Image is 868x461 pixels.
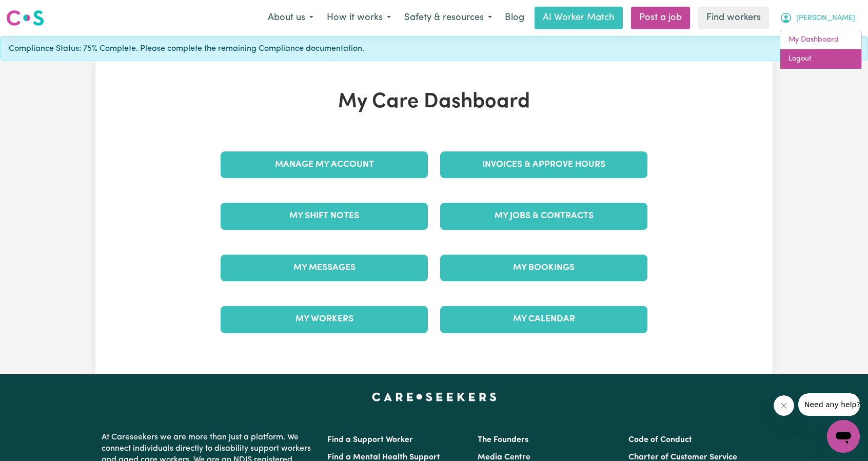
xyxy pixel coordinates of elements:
a: My Workers [221,306,428,333]
iframe: Message from company [798,393,860,416]
span: [PERSON_NAME] [796,13,855,24]
a: My Bookings [440,255,647,281]
a: Find workers [698,7,769,29]
h1: My Care Dashboard [214,90,654,114]
button: How it works [320,7,398,29]
img: Careseekers logo [6,9,44,27]
a: The Founders [478,436,528,444]
a: My Jobs & Contracts [440,203,647,229]
a: My Messages [221,255,428,281]
iframe: Close message [774,395,794,416]
a: Logout [780,49,861,69]
button: My Account [773,7,862,29]
a: My Shift Notes [221,203,428,229]
a: My Dashboard [780,30,861,50]
a: Code of Conduct [628,436,692,444]
a: Invoices & Approve Hours [440,151,647,178]
a: My Calendar [440,306,647,333]
button: About us [261,7,320,29]
span: Compliance Status: 75% Complete. Please complete the remaining Compliance documentation. [9,43,364,55]
a: Post a job [631,7,690,29]
button: Safety & resources [398,7,499,29]
span: Need any help? [6,7,62,15]
iframe: Button to launch messaging window [827,420,860,453]
a: Find a Support Worker [327,436,413,444]
div: My Account [780,30,862,69]
a: Careseekers home page [372,393,497,401]
a: AI Worker Match [535,7,623,29]
a: Blog [499,7,530,29]
a: Manage My Account [221,151,428,178]
a: Careseekers logo [6,6,44,30]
